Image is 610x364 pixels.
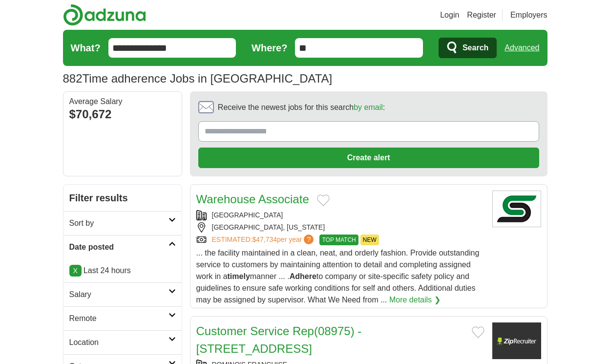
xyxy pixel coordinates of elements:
[360,235,379,245] span: NEW
[69,289,168,300] h2: Salary
[69,265,176,277] p: Last 24 hours
[252,236,277,243] span: $47,734
[290,272,316,280] strong: Adhere
[69,337,168,348] h2: Location
[63,4,146,26] img: Adzuna logo
[71,41,101,55] label: What?
[63,185,182,211] h2: Filter results
[510,9,547,21] a: Employers
[228,272,250,280] strong: timely
[218,102,385,113] span: Receive the newest jobs for this search :
[63,72,333,85] h1: Time adherence Jobs in [GEOGRAPHIC_DATA]
[472,326,484,338] button: Add to favorite jobs
[69,98,176,106] div: Average Salary
[467,9,496,21] a: Register
[69,217,168,229] h2: Sort by
[212,235,316,245] a: ESTIMATED:$47,734per year?
[196,249,480,304] span: ... the facility maintained in a clean, neat, and orderly fashion. Provide outstanding service to...
[63,306,182,330] a: Remote
[63,211,182,235] a: Sort by
[198,148,539,168] button: Create alert
[63,70,83,87] span: 882
[69,313,168,324] h2: Remote
[69,106,176,123] div: $70,672
[505,38,539,58] a: Advanced
[319,235,358,245] span: TOP MATCH
[63,282,182,306] a: Salary
[492,191,541,227] img: Saddle Creek Logistics logo
[389,294,441,306] a: More details ❯
[440,9,459,21] a: Login
[439,38,497,58] button: Search
[63,330,182,354] a: Location
[69,241,168,253] h2: Date posted
[492,322,541,359] img: Company logo
[463,38,488,58] span: Search
[69,265,82,277] a: X
[317,194,330,206] button: Add to favorite jobs
[354,103,383,111] a: by email
[196,222,484,233] div: [GEOGRAPHIC_DATA], [US_STATE]
[196,193,309,206] a: Warehouse Associate
[63,235,182,259] a: Date posted
[304,235,314,244] span: ?
[252,41,287,55] label: Where?
[196,324,362,355] a: Customer Service Rep(08975) - [STREET_ADDRESS]
[212,211,283,219] a: [GEOGRAPHIC_DATA]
